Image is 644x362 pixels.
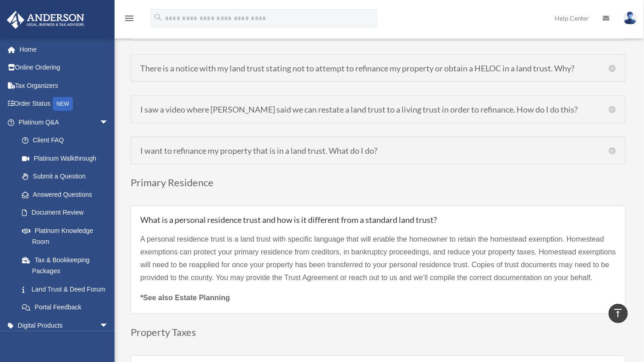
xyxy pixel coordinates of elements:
[13,149,122,167] a: Platinum Walkthrough
[99,316,118,335] span: arrow_drop_down
[13,167,122,186] a: Submit a Question
[623,11,637,25] img: User Pic
[140,105,616,113] h5: I saw a video where [PERSON_NAME] said we can restate a land trust to a living trust in order to ...
[140,216,616,224] h5: What is a personal residence trust and how is it different from a standard land trust?
[13,185,122,204] a: Answered Questions
[124,16,135,24] a: menu
[13,222,122,251] a: Platinum Knowledge Room
[140,64,616,72] h5: There is a notice with my land trust stating not to attempt to refinance my property or obtain a ...
[13,131,122,150] a: Client FAQ
[6,40,122,59] a: Home
[124,13,135,24] i: menu
[13,251,122,280] a: Tax & Bookkeeping Packages
[140,146,616,155] h5: I want to refinance my property that is in a land trust. What do I do?
[53,97,73,111] div: NEW
[131,178,626,192] h3: Primary Residence
[4,11,87,29] img: Anderson Advisors Platinum Portal
[131,328,626,342] h3: Property Taxes
[6,113,122,131] a: Platinum Q&Aarrow_drop_down
[6,76,122,95] a: Tax Organizers
[153,12,163,22] i: search
[609,304,628,323] a: vertical_align_top
[140,294,230,302] strong: *See also Estate Planning
[6,95,122,113] a: Order StatusNEW
[13,298,122,317] a: Portal Feedback
[140,233,616,292] p: A personal residence trust is a land trust with specific language that will enable the homeowner ...
[613,308,624,319] i: vertical_align_top
[99,113,118,132] span: arrow_drop_down
[13,204,122,222] a: Document Review
[6,316,122,335] a: Digital Productsarrow_drop_down
[6,59,122,77] a: Online Ordering
[13,280,118,298] a: Land Trust & Deed Forum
